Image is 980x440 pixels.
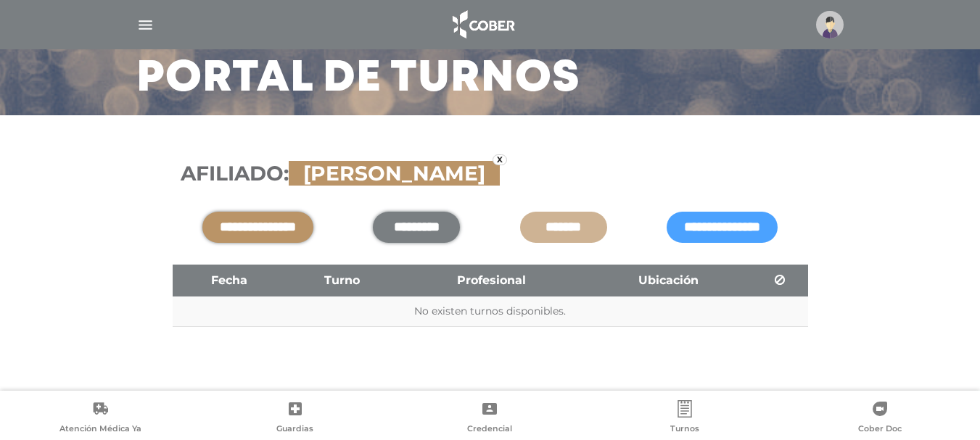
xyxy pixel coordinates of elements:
[296,161,493,186] span: [PERSON_NAME]
[3,400,198,437] a: Atención Médica Ya
[392,400,588,437] a: Credencial
[198,400,393,437] a: Guardias
[858,423,902,436] span: Cober Doc
[467,423,512,436] span: Credencial
[670,423,699,436] span: Turnos
[173,296,808,327] td: No existen turnos disponibles.
[276,423,313,436] span: Guardias
[588,400,783,437] a: Turnos
[493,154,507,165] a: x
[173,265,287,296] th: Fecha
[445,7,521,42] img: logo_cober_home-white.png
[286,265,398,296] th: Turno
[136,16,155,34] img: Cober_menu-lines-white.svg
[136,60,580,98] h3: Portal de turnos
[398,265,585,296] th: Profesional
[585,265,753,296] th: Ubicación
[181,162,800,186] h3: Afiliado:
[816,11,844,38] img: profile-placeholder.svg
[782,400,977,437] a: Cober Doc
[59,423,141,436] span: Atención Médica Ya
